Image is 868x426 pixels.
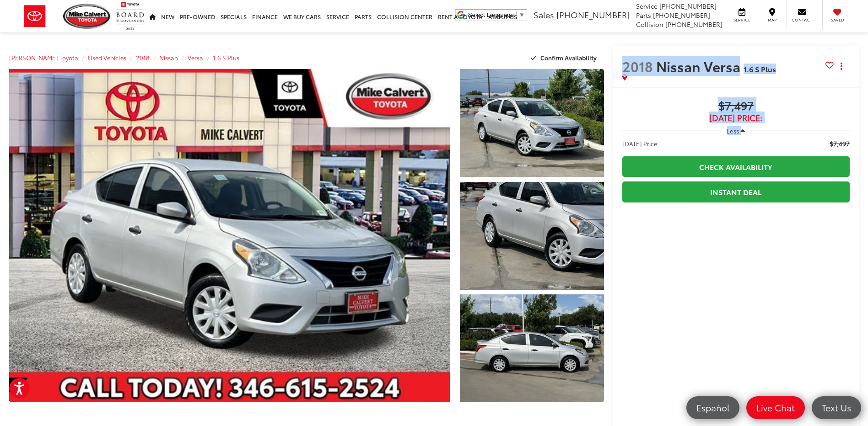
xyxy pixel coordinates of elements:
[827,17,847,23] span: Saved
[732,17,752,23] span: Service
[188,53,203,62] a: Versa
[458,293,605,404] img: 2018 Nissan Versa 1.6 S Plus
[762,17,782,23] span: Map
[746,396,805,419] a: Live Chat
[622,113,850,122] span: [DATE] Price:
[692,402,734,413] span: Español
[622,181,850,202] a: Instant Deal
[653,11,710,20] span: [PHONE_NUMBER]
[460,69,604,177] a: Expand Photo 1
[727,127,739,135] span: Less
[5,67,454,404] img: 2018 Nissan Versa 1.6 S Plus
[622,100,850,113] span: $7,497
[63,4,112,29] img: Mike Calvert Toyota
[9,378,27,392] span: Special
[622,156,850,177] a: Check Availability
[686,396,739,419] a: Español
[540,53,597,62] span: Confirm Availability
[213,53,239,62] a: 1.6 S Plus
[752,402,799,413] span: Live Chat
[665,20,722,29] span: [PHONE_NUMBER]
[88,53,126,62] a: Used Vehicles
[636,20,663,29] span: Collision
[841,63,842,70] span: dropdown dots
[9,69,450,402] a: Expand Photo 0
[744,64,776,74] span: 1.6 S Plus
[817,402,856,413] span: Text Us
[636,1,658,11] span: Service
[812,396,861,419] a: Text Us
[622,56,653,76] span: 2018
[460,294,604,402] a: Expand Photo 3
[526,50,604,66] button: Confirm Availability
[9,53,78,62] a: [PERSON_NAME] Toyota
[659,1,717,11] span: [PHONE_NUMBER]
[636,11,651,20] span: Parts
[656,56,744,76] span: Nissan Versa
[556,9,630,21] span: [PHONE_NUMBER]
[460,182,604,290] a: Expand Photo 2
[136,53,150,62] a: 2018
[534,9,554,21] span: Sales
[834,58,850,74] button: Actions
[159,53,178,62] a: Nissan
[519,11,525,18] span: ▼
[622,139,659,148] span: [DATE] Price:
[830,139,850,148] span: $7,497
[458,68,605,178] img: 2018 Nissan Versa 1.6 S Plus
[458,181,605,291] img: 2018 Nissan Versa 1.6 S Plus
[792,17,812,23] span: Contact
[722,122,750,139] button: Less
